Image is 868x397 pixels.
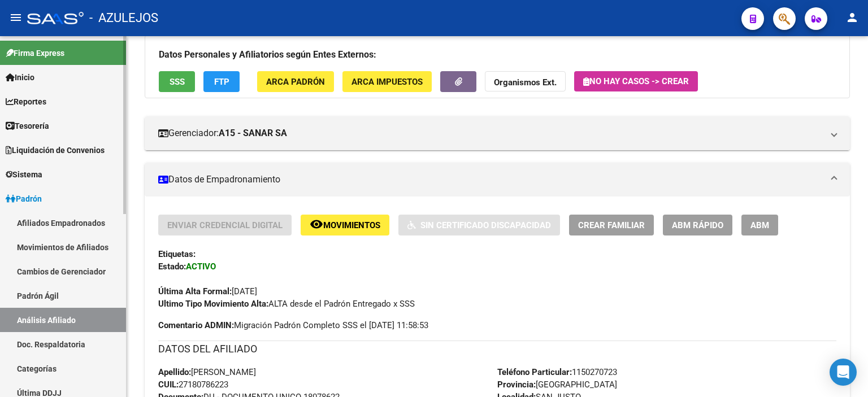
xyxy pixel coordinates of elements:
span: [PERSON_NAME] [158,367,256,377]
strong: Estado: [158,261,186,272]
button: Sin Certificado Discapacidad [398,215,560,235]
span: SSS [170,77,185,87]
span: Movimientos [323,220,380,230]
span: No hay casos -> Crear [583,76,689,86]
button: ABM Rápido [663,215,732,235]
strong: ACTIVO [186,261,216,272]
span: ABM Rápido [672,220,723,230]
span: [DATE] [158,286,257,296]
span: Padrón [6,193,42,205]
span: ABM [750,220,769,230]
button: SSS [159,71,195,92]
strong: Apellido: [158,367,191,377]
span: FTP [214,77,229,87]
strong: Comentario ADMIN: [158,320,234,330]
strong: Etiquetas: [158,249,196,259]
mat-panel-title: Datos de Empadronamiento [158,173,823,186]
button: Movimientos [301,215,389,235]
div: Open Intercom Messenger [830,359,857,386]
span: ARCA Impuestos [351,77,423,87]
span: Sistema [6,168,42,181]
span: Liquidación de Convenios [6,144,105,156]
mat-panel-title: Gerenciador: [158,127,823,139]
mat-icon: remove_red_eye [310,217,323,231]
button: No hay casos -> Crear [574,71,698,91]
strong: Provincia: [497,379,536,390]
span: ARCA Padrón [266,77,325,87]
mat-expansion-panel-header: Gerenciador:A15 - SANAR SA [145,116,850,150]
span: Crear Familiar [578,220,645,230]
span: Migración Padrón Completo SSS el [DATE] 11:58:53 [158,319,428,331]
strong: Teléfono Particular: [497,367,572,377]
button: FTP [203,71,240,92]
button: Enviar Credencial Digital [158,215,292,235]
h3: Datos Personales y Afiliatorios según Entes Externos: [159,47,836,63]
span: 27180786223 [158,379,228,390]
span: Sin Certificado Discapacidad [420,220,551,230]
button: ARCA Impuestos [342,71,432,92]
strong: Ultimo Tipo Movimiento Alta: [158,299,268,309]
mat-expansion-panel-header: Datos de Empadronamiento [145,163,850,197]
span: Inicio [6,71,34,84]
mat-icon: person [845,11,859,24]
span: Firma Express [6,47,64,59]
span: ALTA desde el Padrón Entregado x SSS [158,299,415,309]
span: 1150270723 [497,367,617,377]
span: [GEOGRAPHIC_DATA] [497,379,617,390]
strong: Última Alta Formal: [158,286,232,296]
span: - AZULEJOS [89,6,158,30]
span: Enviar Credencial Digital [167,220,283,230]
strong: A15 - SANAR SA [219,127,287,139]
h3: DATOS DEL AFILIADO [158,341,836,357]
mat-icon: menu [9,11,23,24]
strong: CUIL: [158,379,179,390]
button: Crear Familiar [569,215,654,235]
strong: Organismos Ext. [494,77,557,88]
span: Reportes [6,95,46,108]
span: Tesorería [6,120,49,132]
button: ABM [741,215,778,235]
button: ARCA Padrón [257,71,334,92]
button: Organismos Ext. [485,71,566,92]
